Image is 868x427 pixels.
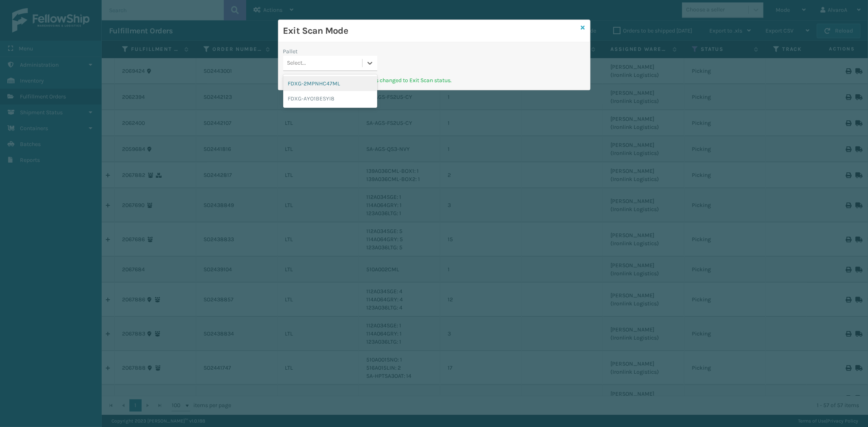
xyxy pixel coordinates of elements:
div: Select... [287,59,306,68]
div: FDXG-AYO1BESYI8 [283,91,377,106]
p: Pallet scanned and Fulfillment Orders changed to Exit Scan status. [283,76,585,85]
label: Pallet [283,47,298,56]
h3: Exit Scan Mode [283,25,578,37]
div: FDXG-2MPNHC47ML [283,76,377,91]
